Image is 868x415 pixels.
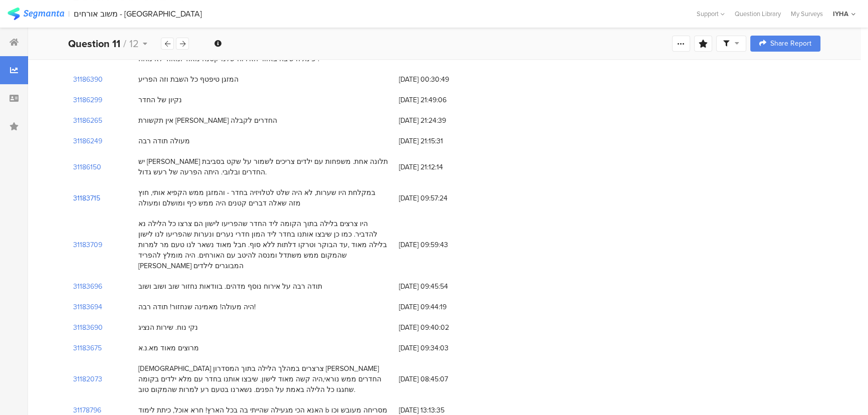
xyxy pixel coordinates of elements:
[399,162,479,172] span: [DATE] 21:12:14
[399,193,479,203] span: [DATE] 09:57:24
[68,36,120,51] b: Question 11
[730,9,786,19] a: Question Library
[833,9,848,19] div: IYHA
[138,187,389,209] div: במקלחת היו שערות, לא היה שלט לטלויזיה בחדר - והמזגן ממש הקפיא אותי, חוץ מזה שאלה דברים קטנים היה ...
[123,36,126,51] span: /
[138,363,389,395] div: [DEMOGRAPHIC_DATA] צרצרים במהלך הלילה בתוך המסדרון [PERSON_NAME] החדרים ממש נוראי,היה קשה מאוד לי...
[399,281,479,292] span: [DATE] 09:45:54
[138,95,182,105] div: נקיון של החדר
[399,240,479,250] span: [DATE] 09:59:43
[73,240,102,250] section: 31183709
[138,115,277,126] div: אין תקשורת [PERSON_NAME] החדרים לקבלה
[73,281,102,292] section: 31183696
[73,74,103,85] section: 31186390
[129,36,139,51] span: 12
[73,374,102,384] section: 31182073
[73,193,100,203] section: 31183715
[399,374,479,384] span: [DATE] 08:45:07
[138,156,389,177] div: יש [PERSON_NAME] תלונה אחת. משפחות עם ילדים צריכים לשמור על שקט בסביבת החדרים ובלובי. היתה הפרעה ...
[138,322,198,333] div: נקי נוח. שירות הנציג
[73,95,102,105] section: 31186299
[74,9,202,19] div: משוב אורחים - [GEOGRAPHIC_DATA]
[8,8,64,20] img: segmanta logo
[73,322,103,333] section: 31183690
[138,219,389,271] div: היו צרצים בלילה בתוך הקומה ליד החדר שהפריעו לישון הם צרצו כל הלילה נא להדביר. כמו כן שיבצו אותנו ...
[399,95,479,105] span: [DATE] 21:49:06
[399,322,479,333] span: [DATE] 09:40:02
[786,9,828,19] a: My Surveys
[73,343,102,353] section: 31183675
[697,6,725,22] div: Support
[73,302,102,312] section: 31183694
[399,136,479,146] span: [DATE] 21:15:31
[73,162,101,172] section: 31186150
[399,302,479,312] span: [DATE] 09:44:19
[138,302,256,312] div: היה מעולה! מאמינה שנחזור! תודה רבה!
[399,115,479,126] span: [DATE] 21:24:39
[138,136,190,146] div: מעולה תודה רבה
[138,343,199,353] div: מרוצים מאוד מא.נ.א
[399,74,479,85] span: [DATE] 00:30:49
[73,136,102,146] section: 31186249
[138,281,322,292] div: תודה רבה על אירוח נוסף מדהים. בוודאות נחזור שוב ושוב ושוב
[399,343,479,353] span: [DATE] 09:34:03
[73,115,102,126] section: 31186265
[68,8,70,20] div: |
[770,40,811,47] span: Share Report
[138,74,239,85] div: המזגן טיפטף כל השבת וזה הפריע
